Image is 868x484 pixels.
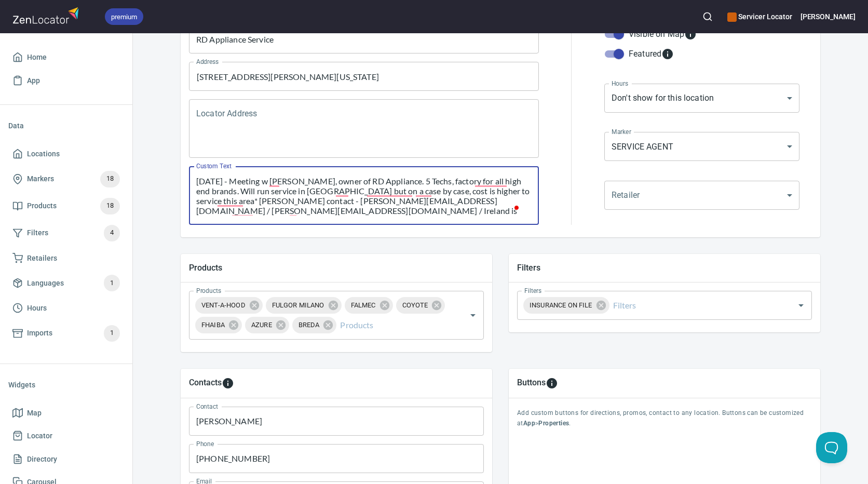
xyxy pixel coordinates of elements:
[801,11,856,22] h6: [PERSON_NAME]
[517,408,812,429] p: Add custom buttons for directions, promos, contact to any location. Buttons can be customized at > .
[27,51,47,64] span: Home
[189,262,484,273] h5: Products
[27,302,47,315] span: Hours
[27,252,57,265] span: Retailers
[104,227,120,239] span: 4
[604,84,799,113] div: Don't show for this location
[27,147,60,160] span: Locations
[345,297,393,314] div: FALMEC
[816,432,847,463] iframe: Help Scout Beacon - Open
[12,4,82,26] img: zenlocator
[8,220,124,247] a: Filters4
[266,297,342,314] div: FULGOR MILANO
[8,270,124,297] a: Languages1
[27,199,57,212] span: Products
[8,401,124,425] a: Map
[292,320,326,330] span: BREDA
[196,176,532,216] textarea: To enrich screen reader interactions, please activate Accessibility in Grammarly extension settings
[661,48,674,60] svg: Featured locations are moved to the top of the search results list.
[195,320,231,330] span: FHAIBA
[727,12,737,22] button: color-CE600E
[611,295,778,315] input: Filters
[27,74,40,87] span: App
[266,300,331,310] span: FULGOR MILANO
[8,166,124,193] a: Markers18
[27,172,54,185] span: Markers
[8,142,124,166] a: Locations
[546,377,558,389] svg: To add custom buttons for locations, please go to Apps > Properties > Buttons.
[27,429,52,442] span: Locator
[466,308,480,322] button: Open
[629,48,674,60] div: Featured
[696,5,719,28] button: Search
[345,300,382,310] span: FALMEC
[8,113,124,138] li: Data
[27,226,48,239] span: Filters
[100,200,120,212] span: 18
[104,327,120,339] span: 1
[801,5,856,28] button: [PERSON_NAME]
[105,11,143,22] span: premium
[727,11,792,22] h6: Servicer Locator
[523,300,599,310] span: INSURANCE ON FILE
[27,327,52,340] span: Imports
[195,317,242,333] div: FHAIBA
[195,297,263,314] div: VENT-A-HOOD
[523,420,535,427] b: App
[105,8,143,25] div: premium
[8,297,124,320] a: Hours
[189,377,222,389] h5: Contacts
[8,320,124,347] a: Imports1
[517,262,812,273] h5: Filters
[538,420,569,427] b: Properties
[8,424,124,448] a: Locator
[604,181,799,210] div: ​
[396,300,435,310] span: COYOTE
[8,46,124,69] a: Home
[245,320,278,330] span: AZURE
[245,317,289,333] div: AZURE
[292,317,337,333] div: BREDA
[8,69,124,92] a: App
[629,28,697,41] div: Visible on Map
[604,132,799,161] div: SERVICE AGENT
[396,297,445,314] div: COYOTE
[517,377,546,389] h5: Buttons
[100,173,120,185] span: 18
[794,298,808,313] button: Open
[8,247,124,270] a: Retailers
[27,407,42,420] span: Map
[27,277,64,290] span: Languages
[104,277,120,289] span: 1
[27,453,57,466] span: Directory
[8,372,124,397] li: Widgets
[727,5,792,28] div: Manage your apps
[523,297,609,314] div: INSURANCE ON FILE
[8,448,124,471] a: Directory
[338,315,450,335] input: Products
[195,300,252,310] span: VENT-A-HOOD
[684,28,697,41] svg: Whether the location is visible on the map.
[8,193,124,220] a: Products18
[222,377,234,389] svg: To add custom contact information for locations, please go to Apps > Properties > Contacts.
